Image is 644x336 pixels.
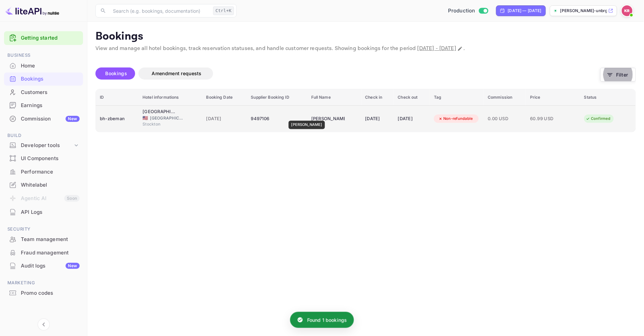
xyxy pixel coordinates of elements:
div: Whitelabel [21,181,80,189]
th: Check out [394,89,430,106]
a: Earnings [4,99,83,111]
div: Bookings [4,73,83,86]
div: Switch to Sandbox mode [445,7,491,15]
span: 60.99 USD [530,115,564,123]
div: API Logs [21,208,80,216]
a: API Logs [4,206,83,218]
a: Home [4,59,83,72]
div: API Logs [4,206,83,219]
button: Change date range [457,45,464,52]
p: [PERSON_NAME]-unbrg.[PERSON_NAME]... [560,8,607,14]
img: Kobus Roux [622,5,633,16]
span: Bookings [106,70,127,76]
div: [DATE] — [DATE] [508,8,541,14]
div: CommissionNew [4,112,83,126]
div: UI Components [4,152,83,165]
div: Fraud management [21,249,80,257]
input: Search (e.g. bookings, documentation) [109,4,210,17]
button: Filter [600,68,636,82]
div: New [66,116,80,122]
button: Collapse navigation [38,319,50,331]
div: Commission [21,115,80,123]
a: Performance [4,165,83,178]
div: Fraud management [4,246,83,259]
th: Booking Date [202,89,247,106]
span: United States of America [143,116,148,120]
th: Supplier Booking ID [247,89,307,106]
th: Check in [361,89,394,106]
div: New [66,263,80,269]
a: Getting started [21,34,80,42]
span: [GEOGRAPHIC_DATA] [150,115,184,121]
span: Production [448,7,475,15]
div: Bookings [21,75,80,83]
div: Econo Lodge Stockton near I-5 Fairgrounds [143,108,176,115]
div: UI Components [21,155,80,162]
div: Audit logs [21,262,80,270]
div: Customers [21,89,80,96]
div: Whitelabel [4,179,83,192]
th: Price [526,89,580,106]
div: Performance [21,168,80,176]
div: Confirmed [581,114,615,123]
div: Home [4,59,83,73]
div: account-settings tabs [95,67,600,80]
span: Security [4,226,83,233]
span: [DATE] [206,115,243,123]
span: [DATE] - [DATE] [417,45,456,52]
a: Whitelabel [4,179,83,191]
th: Commission [484,89,526,106]
div: Developer tools [21,142,73,149]
span: Build [4,132,83,139]
span: Stockton [143,121,176,127]
span: Business [4,52,83,59]
div: Home [21,62,80,70]
div: Getting started [4,31,83,45]
table: booking table [96,89,636,132]
a: Audit logsNew [4,259,83,272]
th: Hotel informations [138,89,202,106]
div: Audit logsNew [4,259,83,273]
div: Kenneth Hatley [311,113,345,124]
div: Developer tools [4,140,83,151]
th: Status [580,89,636,106]
th: ID [96,89,138,106]
a: UI Components [4,152,83,164]
th: Tag [430,89,484,106]
div: Team management [21,236,80,243]
div: Non-refundable [434,114,477,123]
div: Ctrl+K [213,6,234,15]
p: View and manage all hotel bookings, track reservation statuses, and handle customer requests. Sho... [95,45,636,53]
div: Earnings [21,102,80,109]
div: Promo codes [4,287,83,300]
div: [DATE] [398,113,426,124]
a: Bookings [4,73,83,85]
div: 9497106 [251,113,303,124]
a: Customers [4,86,83,98]
div: Performance [4,165,83,179]
span: 0.00 USD [488,115,522,123]
span: Amendment requests [152,70,202,76]
div: Team management [4,233,83,246]
span: Marketing [4,279,83,287]
a: Promo codes [4,287,83,299]
a: Team management [4,233,83,245]
p: Bookings [95,30,636,43]
div: bh-zbeman [100,113,134,124]
a: Fraud management [4,246,83,259]
a: CommissionNew [4,112,83,125]
div: Promo codes [21,289,80,297]
p: Found 1 bookings [307,317,347,324]
div: [DATE] [365,113,390,124]
img: LiteAPI logo [5,5,59,16]
div: Customers [4,86,83,99]
div: Earnings [4,99,83,112]
th: Full Name [307,89,361,106]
